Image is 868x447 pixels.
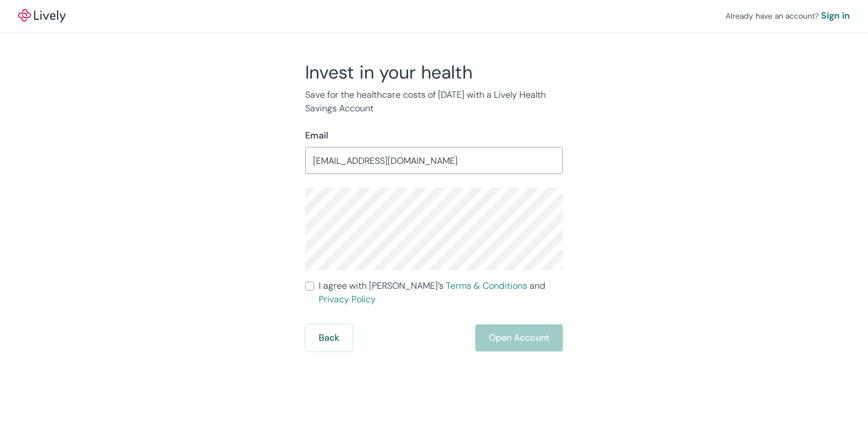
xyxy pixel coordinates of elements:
[18,9,66,23] a: LivelyLively
[726,9,850,23] div: Already have an account?
[305,324,353,351] button: Back
[305,129,328,142] label: Email
[319,279,563,306] span: I agree with [PERSON_NAME]’s and
[305,88,563,115] p: Save for the healthcare costs of [DATE] with a Lively Health Savings Account
[446,280,527,292] a: Terms & Conditions
[18,9,66,23] img: Lively
[305,61,563,84] h2: Invest in your health
[821,9,850,23] a: Sign in
[319,293,376,305] a: Privacy Policy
